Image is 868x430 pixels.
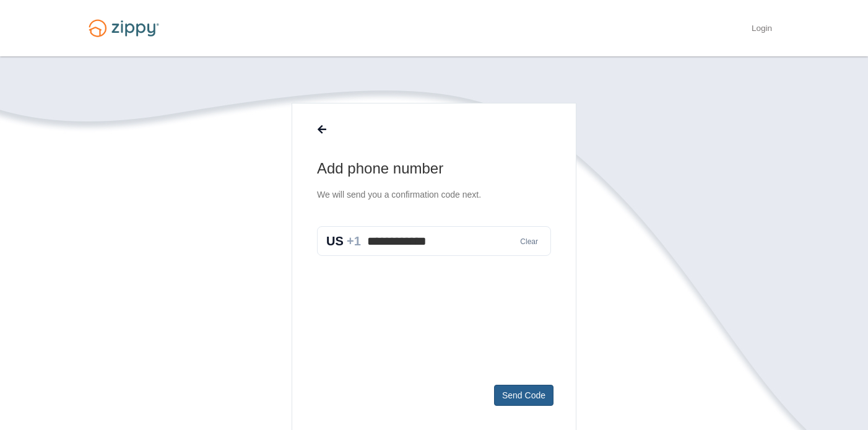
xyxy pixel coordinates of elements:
[752,24,772,36] a: Login
[81,14,167,43] img: Logo
[317,188,551,201] p: We will send you a confirmation code next.
[516,236,542,248] button: Clear
[317,159,551,178] h1: Add phone number
[494,385,553,406] button: Send Code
